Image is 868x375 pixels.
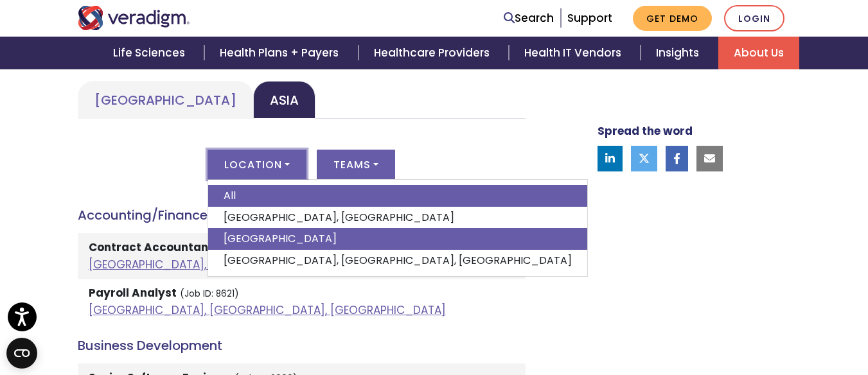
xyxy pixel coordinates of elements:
[208,250,587,272] a: [GEOGRAPHIC_DATA], [GEOGRAPHIC_DATA], [GEOGRAPHIC_DATA]
[89,285,177,301] strong: Payroll Analyst
[89,302,446,318] a: [GEOGRAPHIC_DATA], [GEOGRAPHIC_DATA], [GEOGRAPHIC_DATA]
[641,37,718,69] a: Insights
[204,37,358,69] a: Health Plans + Payers
[317,150,395,179] button: Teams
[253,81,315,119] a: Asia
[208,185,587,207] a: All
[359,37,509,69] a: Healthcare Providers
[724,5,784,31] a: Login
[567,10,612,26] a: Support
[509,37,641,69] a: Health IT Vendors
[718,37,799,69] a: About Us
[208,150,306,179] button: Location
[208,207,587,229] a: [GEOGRAPHIC_DATA], [GEOGRAPHIC_DATA]
[89,240,213,255] strong: Contract Accountant
[98,37,204,69] a: Life Sciences
[78,6,190,30] img: Veradigm logo
[598,123,693,139] strong: Spread the word
[78,207,526,223] h4: Accounting/Finance
[504,10,554,27] a: Search
[78,81,253,119] a: [GEOGRAPHIC_DATA]
[6,338,37,369] button: Open CMP widget
[180,288,239,300] small: (Job ID: 8621)
[208,228,587,250] a: [GEOGRAPHIC_DATA]
[78,338,526,353] h4: Business Development
[633,6,712,31] a: Get Demo
[89,257,446,272] a: [GEOGRAPHIC_DATA], [GEOGRAPHIC_DATA], [GEOGRAPHIC_DATA]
